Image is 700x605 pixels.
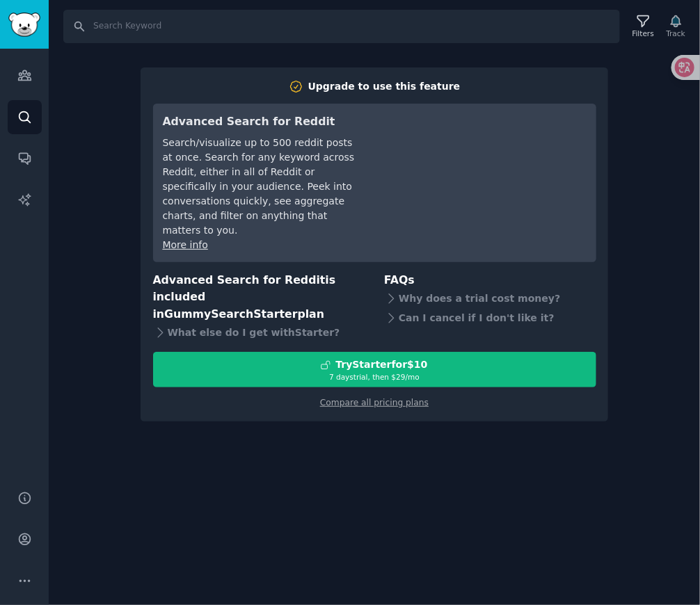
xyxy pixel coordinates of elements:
[8,13,40,37] img: GummySearch logo
[164,307,297,321] span: GummySearch Starter
[153,352,596,387] button: TryStarterfor$107 daystrial, then $29/mo
[335,357,427,372] div: Try Starter for $10
[378,113,587,218] iframe: YouTube video player
[163,136,358,238] div: Search/visualize up to 500 reddit posts at once. Search for any keyword across Reddit, either in ...
[63,10,620,43] input: Search Keyword
[384,289,596,308] div: Why does a trial cost money?
[163,113,358,131] h3: Advanced Search for Reddit
[163,239,208,250] a: More info
[154,372,596,382] div: 7 days trial, then $ 29 /mo
[384,272,596,289] h3: FAQs
[384,308,596,328] div: Can I cancel if I don't like it?
[153,272,365,323] h3: Advanced Search for Reddit is included in plan
[153,323,365,342] div: What else do I get with Starter ?
[633,29,654,38] div: Filters
[320,398,429,408] a: Compare all pricing plans
[308,79,461,94] div: Upgrade to use this feature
